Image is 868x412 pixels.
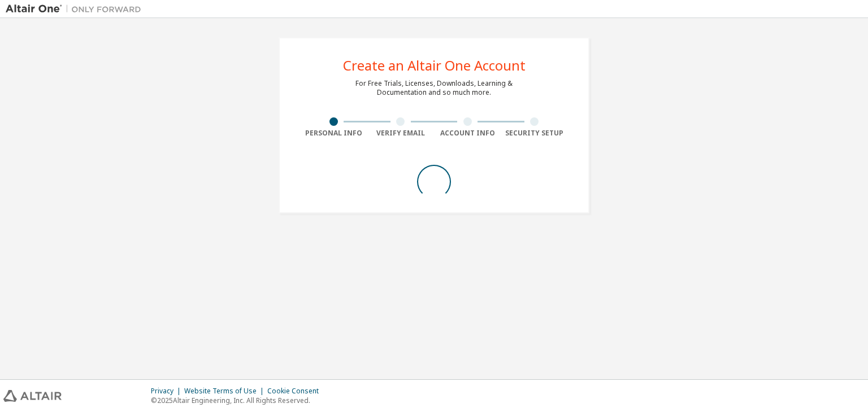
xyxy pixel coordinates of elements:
[501,129,568,138] div: Security Setup
[151,387,184,396] div: Privacy
[300,129,367,138] div: Personal Info
[355,79,513,97] div: For Free Trials, Licenses, Downloads, Learning & Documentation and so much more.
[6,3,147,15] img: Altair One
[434,129,501,138] div: Account Info
[343,59,526,72] div: Create an Altair One Account
[3,390,62,402] img: altair_logo.svg
[267,387,325,396] div: Cookie Consent
[367,129,435,138] div: Verify Email
[184,387,267,396] div: Website Terms of Use
[151,396,325,405] p: © 2025 Altair Engineering, Inc. All Rights Reserved.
